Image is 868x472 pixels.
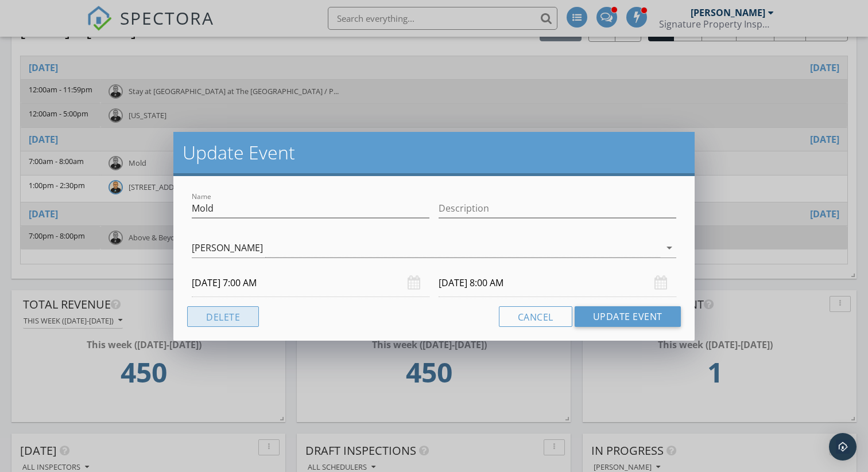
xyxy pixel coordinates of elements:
[829,433,857,461] div: Open Intercom Messenger
[662,241,676,255] i: arrow_drop_down
[439,269,676,297] input: Select date
[192,269,429,297] input: Select date
[575,306,681,327] button: Update Event
[183,141,685,164] h2: Update Event
[187,306,259,327] button: Delete
[499,306,572,327] button: Cancel
[192,243,263,253] div: [PERSON_NAME]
